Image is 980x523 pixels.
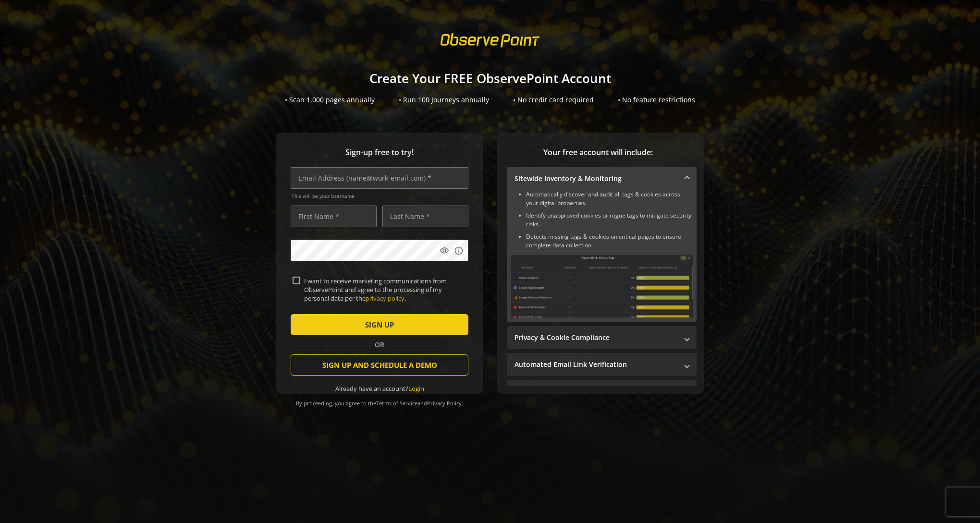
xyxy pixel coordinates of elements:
[291,354,468,376] button: SIGN UP AND SCHEDULE A DEMO
[291,147,468,158] span: Sign-up free to try!
[511,255,693,317] img: Sitewide Inventory & Monitoring
[507,147,689,158] span: Your free account will include:
[440,246,449,255] mat-icon: visibility
[507,190,697,322] div: Sitewide Inventory & Monitoring
[507,353,697,376] mat-expansion-panel-header: Automated Email Link Verification
[365,316,394,333] span: SIGN UP
[376,400,417,407] a: Terms of Service
[618,95,695,105] div: • No feature restrictions
[366,294,404,303] a: privacy policy
[408,384,424,393] a: Login
[382,206,468,227] input: Last Name *
[514,174,677,183] mat-panel-title: Sitewide Inventory & Monitoring
[291,314,468,335] button: SIGN UP
[526,232,693,250] li: Detects missing tags & cookies on critical pages to ensure complete data collection.
[507,167,697,190] mat-expansion-panel-header: Sitewide Inventory & Monitoring
[514,333,677,342] mat-panel-title: Privacy & Cookie Compliance
[507,380,697,403] mat-expansion-panel-header: Performance Monitoring with Web Vitals
[514,360,677,369] mat-panel-title: Automated Email Link Verification
[526,211,693,229] li: Identify unapproved cookies or rogue tags to mitigate security risks.
[291,393,468,407] div: By proceeding, you agree to the and .
[292,193,468,199] span: This will be your Username
[291,206,377,227] input: First Name *
[291,384,468,393] div: Already have an account?
[427,400,462,407] a: Privacy Policy
[526,190,693,207] li: Automatically discover and audit all tags & cookies across your digital properties.
[322,356,437,374] span: SIGN UP AND SCHEDULE A DEMO
[285,95,375,105] div: • Scan 1,000 pages annually
[507,326,697,349] mat-expansion-panel-header: Privacy & Cookie Compliance
[454,246,464,255] mat-icon: info
[513,95,594,105] div: • No credit card required
[291,167,468,189] input: Email Address (name@work-email.com) *
[300,277,466,303] label: I want to receive marketing communications from ObservePoint and agree to the processing of my pe...
[371,340,388,350] span: OR
[399,95,489,105] div: • Run 100 Journeys annually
